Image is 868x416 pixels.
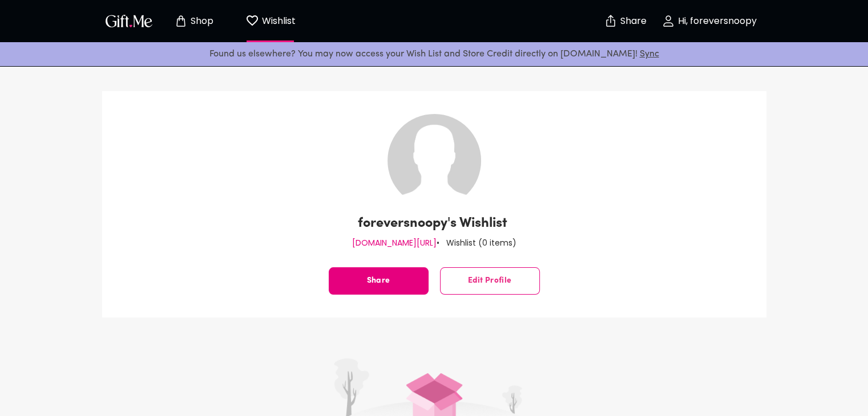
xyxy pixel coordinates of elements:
[652,3,766,39] button: Hi, foreversnoopy
[440,267,540,295] button: Edit Profile
[604,14,617,28] img: secure
[617,17,647,26] p: Share
[103,13,155,29] img: GiftMe Logo
[9,47,859,62] p: Found us elsewhere? You may now access your Wish List and Store Credit directly on [DOMAIN_NAME]!
[459,214,507,233] p: Wishlist
[640,50,659,59] a: Sync
[239,3,302,39] button: Wishlist page
[358,214,457,233] p: foreversnoopy's
[437,235,516,250] p: • Wishlist ( 0 items )
[329,267,429,295] button: Share
[605,1,645,41] button: Share
[675,17,757,26] p: Hi, foreversnoopy
[163,3,225,39] button: Store page
[188,17,213,26] p: Shop
[387,114,481,207] img: Guest 314129
[259,14,296,28] p: Wishlist
[102,14,156,28] button: GiftMe Logo
[352,235,437,250] p: [DOMAIN_NAME][URL]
